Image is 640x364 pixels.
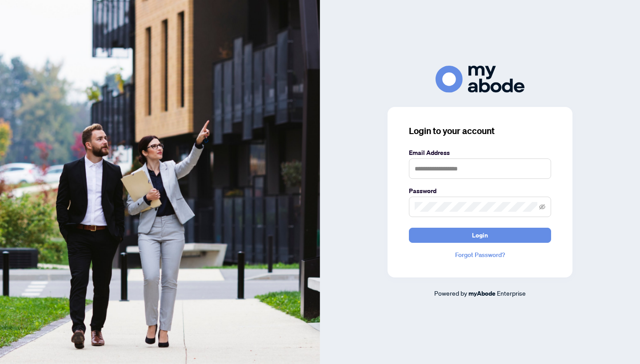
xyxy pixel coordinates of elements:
a: Forgot Password? [409,250,551,260]
img: ma-logo [436,66,524,93]
label: Password [409,186,551,196]
label: Email Address [409,148,551,158]
span: Login [472,228,488,242]
span: Powered by [434,289,467,297]
h3: Login to your account [409,125,551,137]
span: eye-invisible [539,204,545,210]
a: myAbode [468,289,496,298]
span: Enterprise [497,289,526,297]
button: Login [409,228,551,243]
